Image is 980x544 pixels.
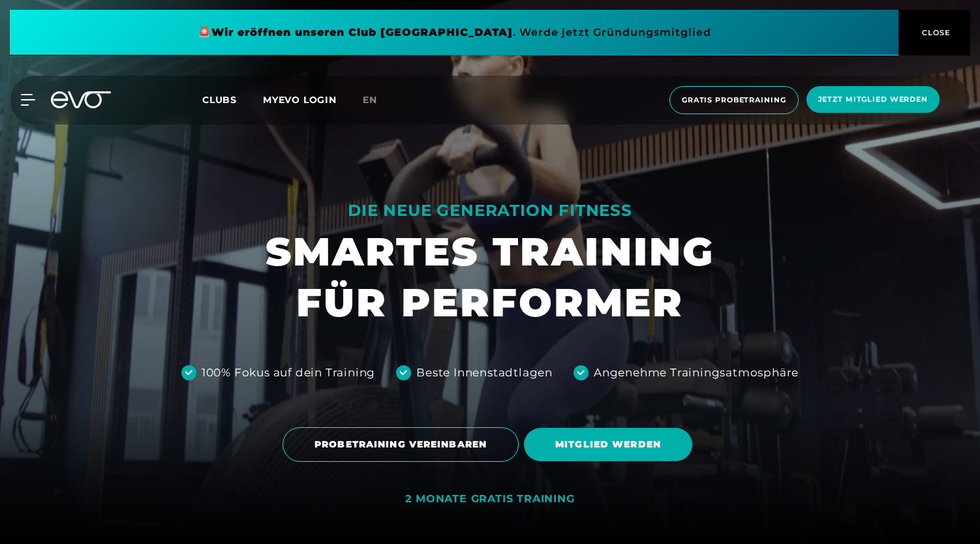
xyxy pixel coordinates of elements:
[202,94,237,106] span: Clubs
[266,226,714,328] h1: SMARTES TRAINING FÜR PERFORMER
[266,200,714,221] div: DIE NEUE GENERATION FITNESS
[363,93,393,108] a: en
[263,94,337,106] a: MYEVO LOGIN
[283,417,524,472] a: PROBETRAINING VEREINBAREN
[682,95,786,106] span: Gratis Probetraining
[202,93,263,106] a: Clubs
[416,365,553,382] div: Beste Innenstadtlagen
[314,438,487,451] span: PROBETRAINING VEREINBAREN
[555,438,661,451] span: MITGLIED WERDEN
[363,94,377,106] span: en
[803,86,943,114] a: Jetzt Mitglied werden
[202,365,375,382] div: 100% Fokus auf dein Training
[405,492,574,506] div: 2 MONATE GRATIS TRAINING
[594,365,799,382] div: Angenehme Trainingsatmosphäre
[524,418,697,471] a: MITGLIED WERDEN
[818,94,928,105] span: Jetzt Mitglied werden
[919,27,951,38] span: CLOSE
[898,10,970,55] button: CLOSE
[666,86,803,114] a: Gratis Probetraining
